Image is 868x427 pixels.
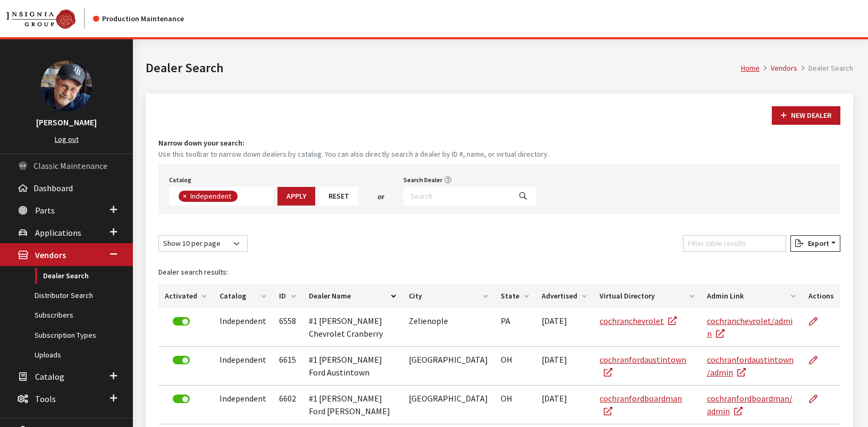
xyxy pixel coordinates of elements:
[41,61,92,112] img: Ray Goodwin
[403,175,442,185] label: Search Dealer
[35,227,81,238] span: Applications
[535,386,593,424] td: [DATE]
[169,175,191,185] label: Catalog
[213,308,273,347] td: Independent
[701,284,802,308] th: Admin Link: activate to sort column ascending
[772,106,840,125] button: New Dealer
[33,160,107,171] span: Classic Maintenance
[179,191,189,202] button: Remove item
[6,10,75,29] img: Catalog Maintenance
[35,250,66,261] span: Vendors
[510,187,536,206] button: Search
[146,58,741,78] h1: Dealer Search
[741,63,760,73] a: Home
[535,347,593,386] td: [DATE]
[33,183,73,193] span: Dashboard
[535,284,593,308] th: Advertised: activate to sort column ascending
[804,238,829,248] span: Export
[707,354,794,378] a: cochranfordaustintown/admin
[169,187,273,206] span: Select
[402,386,494,424] td: [GEOGRAPHIC_DATA]
[277,187,315,206] button: Apply
[403,187,511,206] input: Search
[158,149,840,160] small: Use this toolbar to narrow down dealers by catalog. You can also directly search a dealer by ID #...
[707,393,793,416] a: cochranfordboardman/admin
[183,191,187,201] span: ×
[760,63,797,74] li: Vendors
[158,284,213,308] th: Activated: activate to sort column ascending
[683,235,786,252] input: Filter table results
[213,386,273,424] td: Independent
[93,13,184,24] div: Production Maintenance
[600,354,686,378] a: cochranfordaustintown
[158,260,840,284] caption: Dealer search results:
[494,386,535,424] td: OH
[600,393,682,416] a: cochranfordboardman
[213,347,273,386] td: Independent
[808,347,827,373] a: Edit Dealer
[179,191,238,202] li: Independent
[797,63,853,74] li: Dealer Search
[790,235,840,252] button: Export
[35,205,55,216] span: Parts
[302,308,402,347] td: #1 [PERSON_NAME] Chevrolet Cranberry
[273,284,302,308] th: ID: activate to sort column ascending
[302,386,402,424] td: #1 [PERSON_NAME] Ford [PERSON_NAME]
[158,138,840,149] h4: Narrow down your search:
[319,187,358,206] button: Reset
[302,347,402,386] td: #1 [PERSON_NAME] Ford Austintown
[808,386,827,412] a: Edit Dealer
[808,308,827,335] a: Edit Dealer
[55,134,79,144] a: Log out
[535,308,593,347] td: [DATE]
[35,371,64,382] span: Catalog
[600,315,677,326] a: cochranchevrolet
[402,284,494,308] th: City: activate to sort column ascending
[273,308,302,347] td: 6558
[213,284,273,308] th: Catalog: activate to sort column ascending
[35,394,56,404] span: Tools
[240,192,246,202] textarea: Search
[11,116,122,129] h3: [PERSON_NAME]
[494,347,535,386] td: OH
[802,284,840,308] th: Actions
[273,386,302,424] td: 6602
[302,284,402,308] th: Dealer Name: activate to sort column descending
[173,395,190,403] label: Deactivate Dealer
[707,315,793,339] a: cochranchevrolet/admin
[173,356,190,364] label: Deactivate Dealer
[402,347,494,386] td: [GEOGRAPHIC_DATA]
[494,308,535,347] td: PA
[6,8,93,29] a: Insignia Group logo
[593,284,700,308] th: Virtual Directory: activate to sort column ascending
[273,347,302,386] td: 6615
[402,308,494,347] td: Zelienople
[377,191,384,202] span: or
[494,284,535,308] th: State: activate to sort column ascending
[189,191,234,201] span: Independent
[173,317,190,326] label: Deactivate Dealer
